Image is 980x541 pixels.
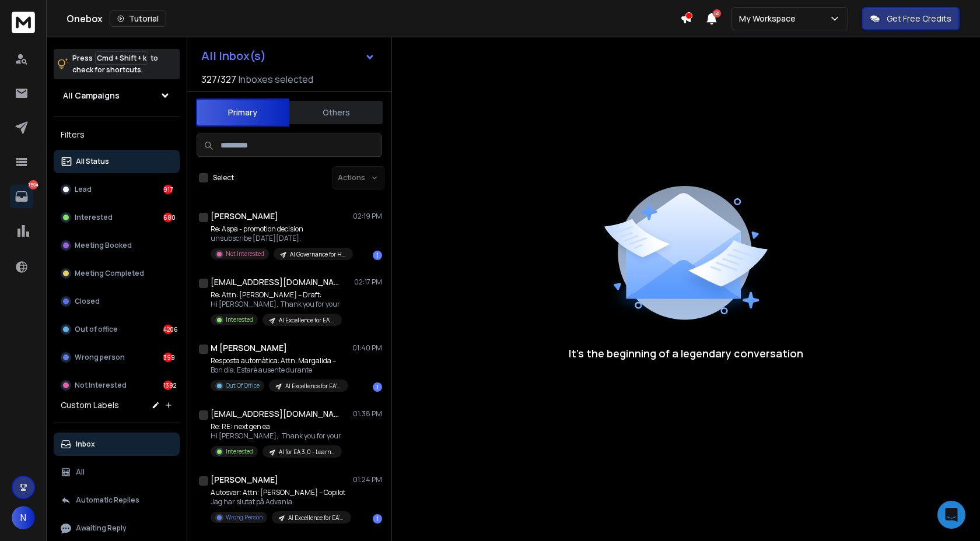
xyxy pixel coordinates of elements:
[54,318,180,341] button: Out of office4206
[75,381,127,390] p: Not Interested
[54,206,180,229] button: Interested680
[373,251,382,260] div: 1
[29,180,38,189] p: 7594
[289,100,383,125] button: Others
[192,44,384,68] button: All Inbox(s)
[54,150,180,173] button: All Status
[373,382,382,392] div: 1
[211,366,348,375] p: Bon dia, Estaré ausente durante
[353,409,382,419] p: 01:38 PM
[54,234,180,257] button: Meeting Booked
[713,9,721,17] span: 50
[76,468,85,477] p: All
[862,7,960,30] button: Get Free Credits
[54,433,180,456] button: Inbox
[279,316,335,325] p: AI Excellence for EA's - Keynotive
[54,461,180,484] button: All
[937,501,965,529] div: Open Intercom Messenger
[201,50,266,62] h1: All Inbox(s)
[226,381,260,390] p: Out Of Office
[226,513,262,522] p: Wrong Person
[12,506,35,529] button: N
[163,381,173,390] div: 1392
[54,374,180,397] button: Not Interested1392
[211,431,342,441] p: Hi [PERSON_NAME], Thank you for your
[201,72,236,86] span: 327 / 327
[54,262,180,285] button: Meeting Completed
[54,290,180,313] button: Closed
[54,346,180,369] button: Wrong person399
[226,447,253,456] p: Interested
[373,514,382,524] div: 1
[211,488,351,497] p: Autosvar: Attn: [PERSON_NAME] – Copilot
[75,269,144,278] p: Meeting Completed
[75,325,118,334] p: Out of office
[213,173,234,182] label: Select
[76,157,109,166] p: All Status
[196,99,289,127] button: Primary
[76,524,127,533] p: Awaiting Reply
[211,342,287,354] h1: M [PERSON_NAME]
[76,496,139,505] p: Automatic Replies
[285,382,341,391] p: AI Excellence for EA's - Keynotive
[353,475,382,484] p: 01:24 PM
[211,210,278,222] h1: [PERSON_NAME]
[75,213,113,222] p: Interested
[211,422,342,431] p: Re: RE: next gen ea
[211,224,351,234] p: Re: Aspa - promotion decision
[887,13,951,24] p: Get Free Credits
[61,399,119,411] h3: Custom Labels
[739,13,800,24] p: My Workspace
[63,90,120,101] h1: All Campaigns
[211,497,351,507] p: Jag har slutat på Advania.
[110,10,166,27] button: Tutorial
[75,353,125,362] p: Wrong person
[288,514,344,522] p: AI Excellence for EA's - Keynotive
[54,517,180,540] button: Awaiting Reply
[54,84,180,107] button: All Campaigns
[354,277,382,287] p: 02:17 PM
[279,448,335,456] p: AI for EA 3.0 - Learnova
[352,343,382,353] p: 01:40 PM
[211,276,339,288] h1: [EMAIL_ADDRESS][DOMAIN_NAME]
[226,250,264,258] p: Not Interested
[211,474,278,486] h1: [PERSON_NAME]
[54,127,180,143] h3: Filters
[75,297,100,306] p: Closed
[353,212,382,221] p: 02:19 PM
[163,353,173,362] div: 399
[211,356,348,366] p: Resposta automàtica: Attn: Margalida –
[10,185,33,208] a: 7594
[76,440,95,449] p: Inbox
[72,52,158,76] p: Press to check for shortcuts.
[163,213,173,222] div: 680
[54,178,180,201] button: Lead917
[569,345,803,361] p: It’s the beginning of a legendary conversation
[163,185,173,194] div: 917
[163,325,173,334] div: 4206
[95,51,148,65] span: Cmd + Shift + k
[75,241,132,250] p: Meeting Booked
[54,489,180,512] button: Automatic Replies
[75,185,92,194] p: Lead
[66,10,680,27] div: Onebox
[226,315,253,324] p: Interested
[211,290,342,300] p: Re: Attn: [PERSON_NAME] – Draft:
[211,408,339,420] h1: [EMAIL_ADDRESS][DOMAIN_NAME]
[211,234,351,243] p: unsubscribe [DATE][DATE],
[290,250,346,259] p: AI Governance for HR - Keynotive (Dedicated)
[239,72,313,86] h3: Inboxes selected
[211,300,342,309] p: Hi [PERSON_NAME], Thank you for your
